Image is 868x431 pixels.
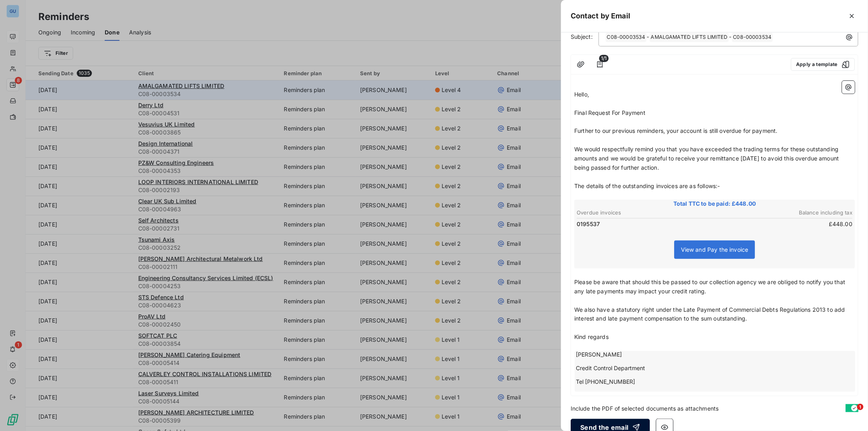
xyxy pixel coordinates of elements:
span: 1 [857,404,864,410]
span: - [729,33,732,40]
span: - [647,33,649,40]
span: View and Pay the invoice [681,246,749,253]
span: Kind regards [574,333,609,340]
span: AMALGAMATED LIFTS LIMITED [650,33,729,42]
span: Subject: [571,33,593,40]
span: We would respectfully remind you that you have exceeded the trading terms for these outstanding a... [574,146,840,171]
td: £448.00 [715,220,853,229]
span: 0195537 [577,220,600,228]
span: Further to our previous reminders, your account is still overdue for payment. [574,127,778,134]
th: Balance including tax [715,208,853,217]
span: Please be aware that should this be passed to our collection agency we are obliged to notify you ... [574,279,847,295]
span: C08-00003534 [606,33,647,42]
span: Hello, [574,91,589,98]
th: Overdue invoices [576,208,714,217]
span: The details of the outstanding invoices are as follows:- [574,182,720,189]
span: C08-00003534 [732,33,773,42]
button: Apply a template [791,58,855,71]
span: 1/1 [599,55,609,62]
span: Total TTC to be paid: £448.00 [575,200,854,208]
iframe: Intercom live chat [841,404,860,423]
span: Final Request For Payment [574,109,645,116]
span: Include the PDF of selected documents as attachments [571,404,719,413]
span: We also have a statutory right under the Late Payment of Commercial Debts Regulations 2013 to add... [574,306,847,322]
h5: Contact by Email [571,10,630,22]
